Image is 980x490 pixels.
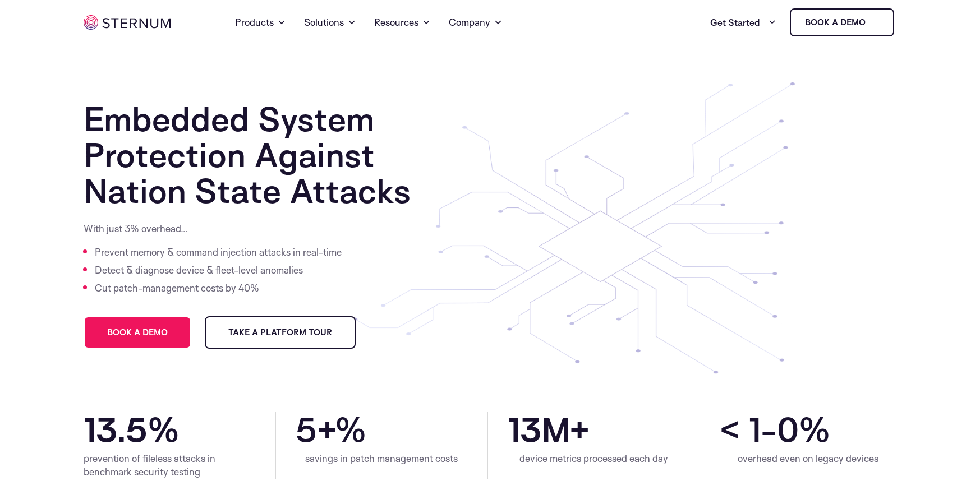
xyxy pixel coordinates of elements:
[107,329,168,336] span: Book a demo
[95,279,344,297] li: Cut patch-management costs by 40%
[84,316,191,349] a: Book a demo
[790,8,894,36] a: Book a demo
[374,2,431,43] a: Resources
[205,316,356,349] a: Take a Platform Tour
[95,261,344,279] li: Detect & diagnose device & fleet-level anomalies
[84,222,344,235] p: With just 3% overhead…
[148,412,256,447] span: %
[508,412,541,447] span: 13
[84,452,256,479] div: prevention of fileless attacks in benchmark security testing
[720,452,896,465] div: overhead even on legacy devices
[541,412,680,447] span: M+
[799,412,896,447] span: %
[508,452,680,465] div: device metrics processed each day
[777,412,799,447] span: 0
[720,412,777,447] span: < 1-
[449,2,503,43] a: Company
[84,15,171,30] img: sternum iot
[228,329,332,336] span: Take a Platform Tour
[84,101,468,209] h1: Embedded System Protection Against Nation State Attacks
[296,412,317,447] span: 5
[235,2,286,43] a: Products
[304,2,356,43] a: Solutions
[870,18,879,27] img: sternum iot
[296,452,468,465] div: savings in patch management costs
[317,412,468,447] span: +%
[84,412,148,447] span: 13.5
[710,11,776,34] a: Get Started
[95,243,344,261] li: Prevent memory & command injection attacks in real-time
